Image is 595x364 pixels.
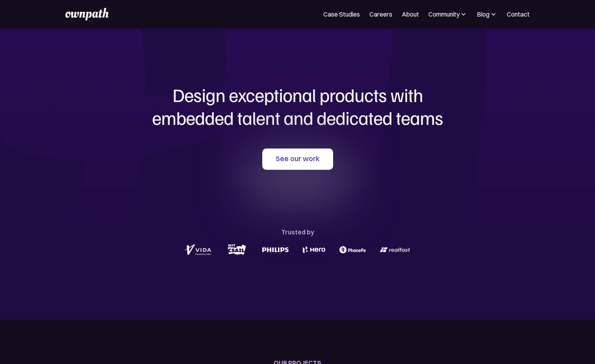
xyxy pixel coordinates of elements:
h1: Design exceptional products with embedded talent and dedicated teams [109,84,487,129]
div: Blog [477,9,489,19]
a: See our work [262,149,333,170]
a: Contact [507,9,530,19]
a: Careers [369,9,392,19]
div: Community [428,9,460,19]
a: Case Studies [323,9,360,19]
a: About [402,9,419,19]
div: Trusted by [281,227,314,238]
